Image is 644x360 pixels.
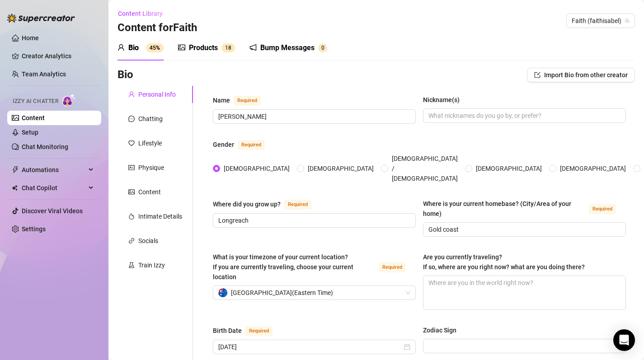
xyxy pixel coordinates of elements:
span: [DEMOGRAPHIC_DATA] [220,164,293,173]
img: Chat Copilot [12,185,18,191]
a: Discover Viral Videos [22,207,83,215]
span: user [128,91,135,98]
div: Products [189,42,218,53]
h3: Content for Faith [118,21,197,35]
span: message [128,116,135,122]
span: picture [128,189,135,195]
div: Lifestyle [138,138,162,148]
div: Open Intercom Messenger [613,329,635,351]
div: Where did you grow up? [213,199,281,209]
div: Gender [213,140,234,150]
span: Required [234,96,261,106]
img: AI Chatter [62,94,76,107]
span: notification [249,44,257,51]
span: 1 [225,45,228,51]
label: Where did you grow up? [213,199,321,210]
span: user [118,44,125,51]
div: Bump Messages [260,42,315,53]
span: [GEOGRAPHIC_DATA] ( Eastern Time ) [231,286,333,299]
span: Required [245,326,273,336]
a: Setup [22,129,38,136]
div: Socials [138,236,158,246]
div: Intimate Details [138,211,182,221]
div: Name [213,95,230,105]
span: fire [128,213,135,220]
div: Birth Date [213,326,242,336]
span: Izzy AI Chatter [13,97,58,106]
input: Name [218,112,409,122]
button: Content Library [118,6,170,21]
span: team [625,18,630,23]
span: idcard [128,164,135,171]
div: Where is your current homebase? (City/Area of your home) [423,199,585,219]
span: Required [379,262,406,272]
div: Nickname(s) [423,95,460,105]
span: Automations [22,163,86,177]
h3: Bio [118,68,133,82]
a: Settings [22,225,46,233]
input: Where is your current homebase? (City/Area of your home) [428,224,619,234]
div: Train Izzy [138,260,165,270]
input: Birth Date [218,342,402,352]
span: thunderbolt [12,166,19,173]
span: import [534,72,541,78]
span: link [128,238,135,244]
span: 8 [228,45,231,51]
a: Chat Monitoring [22,143,68,150]
span: [DEMOGRAPHIC_DATA] / [DEMOGRAPHIC_DATA] [388,154,461,183]
button: Import Bio from other creator [527,68,635,82]
span: Required [284,200,311,210]
img: logo-BBDzfeDw.svg [7,14,75,23]
sup: 0 [318,43,327,52]
span: What is your timezone of your current location? If you are currently traveling, choose your curre... [213,253,353,281]
span: Faith (faithisabel) [572,14,630,28]
sup: 18 [221,43,235,52]
a: Content [22,114,45,122]
sup: 45% [146,43,164,52]
div: Physique [138,163,164,173]
div: Content [138,187,161,197]
label: Where is your current homebase? (City/Area of your home) [423,199,626,219]
label: Nickname(s) [423,95,466,105]
span: [DEMOGRAPHIC_DATA] [304,164,377,173]
div: Personal Info [138,89,176,99]
span: Import Bio from other creator [544,71,628,79]
span: picture [178,44,185,51]
span: Are you currently traveling? If so, where are you right now? what are you doing there? [423,253,585,271]
img: au [218,288,227,297]
input: Where did you grow up? [218,215,409,225]
span: [DEMOGRAPHIC_DATA] [472,164,545,173]
label: Birth Date [213,325,282,336]
span: experiment [128,262,135,268]
input: Nickname(s) [428,111,619,121]
span: [DEMOGRAPHIC_DATA] [556,164,630,173]
label: Name [213,95,271,106]
a: Team Analytics [22,70,66,78]
label: Gender [213,139,275,150]
label: Zodiac Sign [423,325,463,335]
span: Required [238,140,265,150]
span: Required [589,204,616,214]
span: Chat Copilot [22,181,86,195]
a: Creator Analytics [22,49,94,63]
div: Chatting [138,114,163,124]
a: Home [22,34,39,42]
span: heart [128,140,135,146]
div: Zodiac Sign [423,325,456,335]
span: Content Library [118,10,163,17]
div: Bio [128,42,139,53]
